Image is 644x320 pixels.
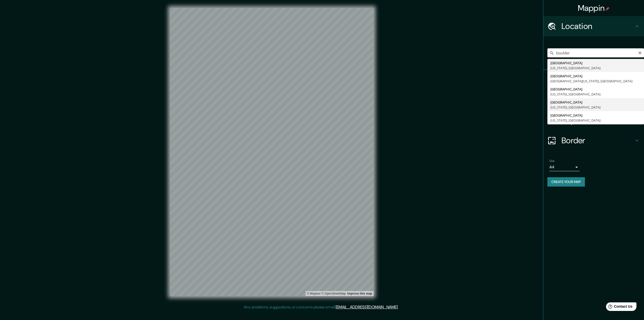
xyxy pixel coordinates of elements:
[399,304,400,310] div: .
[550,118,641,123] div: [US_STATE], [GEOGRAPHIC_DATA]
[549,163,580,171] div: A4
[550,87,641,92] div: [GEOGRAPHIC_DATA]
[347,292,372,295] a: Map feedback
[547,48,644,57] input: Pick your city or area
[578,3,610,13] h4: Mappin
[550,100,641,105] div: [GEOGRAPHIC_DATA]
[547,177,585,187] button: Create your map
[550,92,641,97] div: [US_STATE], [GEOGRAPHIC_DATA]
[561,21,634,31] h4: Location
[606,7,610,11] img: pin-icon.png
[543,70,644,90] div: Pins
[543,110,644,130] div: Layout
[550,113,641,118] div: [GEOGRAPHIC_DATA]
[561,115,634,125] h4: Layout
[599,300,638,314] iframe: Help widget launcher
[543,16,644,36] div: Location
[543,90,644,110] div: Style
[307,292,321,295] a: Mapbox
[398,304,399,310] div: .
[336,304,398,310] a: [EMAIL_ADDRESS][DOMAIN_NAME]
[244,304,398,310] p: Any problems, suggestions, or concerns please email .
[638,50,642,55] button: Clear
[549,159,555,163] label: Size
[321,292,346,295] a: OpenStreetMap
[550,79,641,84] div: [GEOGRAPHIC_DATA][US_STATE], [GEOGRAPHIC_DATA]
[550,65,641,70] div: [US_STATE], [GEOGRAPHIC_DATA]
[561,135,634,146] h4: Border
[550,74,641,79] div: [GEOGRAPHIC_DATA]
[543,130,644,151] div: Border
[550,105,641,110] div: [US_STATE], [GEOGRAPHIC_DATA]
[170,8,374,296] canvas: Map
[550,60,641,65] div: [GEOGRAPHIC_DATA]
